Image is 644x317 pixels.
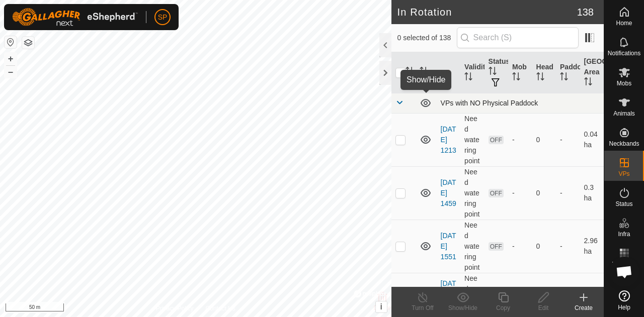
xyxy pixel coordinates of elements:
a: Privacy Policy [156,304,194,313]
span: Notifications [608,50,640,56]
th: Validity [460,52,484,93]
h2: In Rotation [397,6,577,18]
a: [DATE] 1213 [441,125,456,154]
td: Need watering point [460,166,484,220]
div: Copy [483,303,523,312]
span: OFF [489,189,504,197]
span: Help [618,304,630,310]
th: VP [437,52,460,93]
div: Show/Hide [443,303,483,312]
td: - [556,220,580,273]
span: Infra [618,231,630,237]
a: [DATE] 1551 [441,232,456,261]
a: Contact Us [205,304,235,313]
td: 2.96 ha [580,220,604,273]
span: Neckbands [609,141,639,147]
span: OFF [489,242,504,251]
p-sorticon: Activate to sort [512,74,520,82]
td: 0.3 ha [580,166,604,220]
span: 138 [577,5,594,20]
a: Help [604,286,644,314]
span: Mobs [617,80,631,86]
button: i [376,301,387,312]
input: Search (S) [457,27,579,48]
div: - [512,135,528,145]
span: SP [158,12,168,23]
td: - [556,113,580,166]
span: i [380,302,382,311]
p-sorticon: Activate to sort [489,68,497,76]
div: VPs with NO Physical Paddock [441,99,600,107]
button: Reset Map [5,36,17,48]
td: - [556,166,580,220]
div: Create [563,303,604,312]
p-sorticon: Activate to sort [560,74,568,82]
th: Status [485,52,508,93]
td: 0 [532,166,556,220]
p-sorticon: Activate to sort [464,74,472,82]
span: Home [616,20,632,26]
th: [GEOGRAPHIC_DATA] Area [580,52,604,93]
p-sorticon: Activate to sort [536,74,544,82]
td: 0 [532,113,556,166]
p-sorticon: Activate to sort [584,79,592,87]
div: - [512,188,528,198]
button: – [5,66,17,78]
p-sorticon: Activate to sort [406,68,414,76]
button: + [5,53,17,65]
span: Status [615,201,632,207]
td: Need watering point [460,220,484,273]
button: Map Layers [22,37,34,49]
div: Turn Off [403,303,443,312]
div: - [512,241,528,252]
div: Bate-papo aberto [609,257,639,287]
a: [DATE] 1459 [441,178,456,207]
td: 0 [532,220,556,273]
td: Need watering point [460,113,484,166]
img: Gallagher Logo [12,8,138,26]
span: OFF [489,136,504,144]
th: Mob [508,52,532,93]
td: 0.04 ha [580,113,604,166]
th: Head [532,52,556,93]
span: Heatmap [612,261,636,267]
div: Edit [523,303,563,312]
p-sorticon: Activate to sort [420,68,428,76]
span: VPs [618,171,629,177]
span: Animals [613,111,635,117]
span: 0 selected of 138 [397,33,457,43]
th: Paddock [556,52,580,93]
